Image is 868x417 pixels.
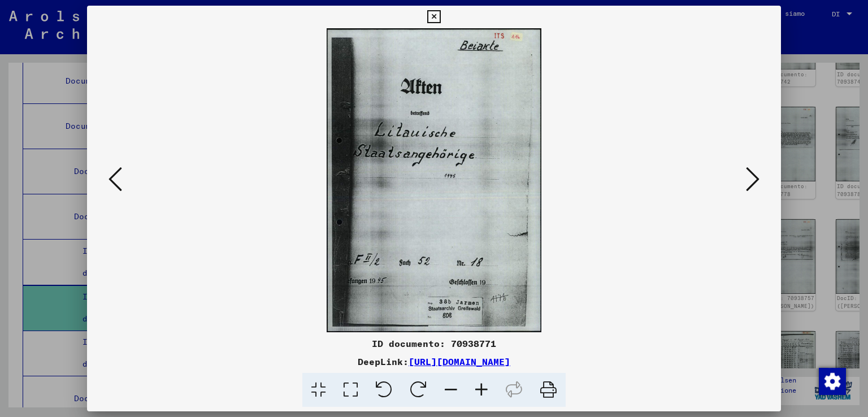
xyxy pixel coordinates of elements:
font: DeepLink: [358,356,409,367]
a: [URL][DOMAIN_NAME] [409,356,510,367]
img: Modifica consenso [819,368,846,395]
font: ID documento: 70938771 [372,338,496,349]
img: 001.jpg [125,28,743,332]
